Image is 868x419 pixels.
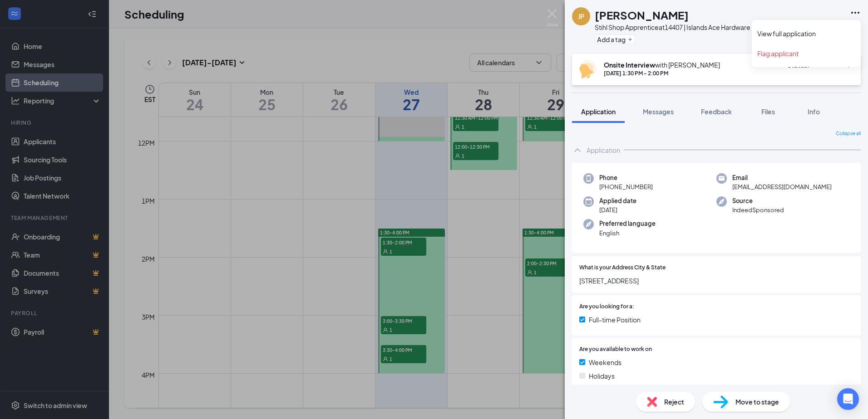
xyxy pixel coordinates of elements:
svg: Plus [627,37,633,42]
svg: ChevronUp [572,145,583,156]
span: Are you available to work on [579,345,652,354]
span: Messages [643,107,674,116]
span: What is your Address City & State [579,263,666,272]
span: Feedback [701,107,732,116]
span: [EMAIL_ADDRESS][DOMAIN_NAME] [732,182,832,191]
span: Move to stage [735,397,779,407]
div: Open Intercom Messenger [837,388,859,410]
a: View full application [757,29,855,38]
span: [PHONE_NUMBER] [599,182,653,191]
div: with [PERSON_NAME] [604,60,720,69]
span: Preferred language [599,219,656,228]
div: Application [587,146,620,155]
span: Files [761,107,775,116]
span: Reject [664,397,684,407]
div: Stihl Shop Apprentice at 14407 | Islands Ace Hardware [595,23,750,32]
span: Holidays [589,371,615,381]
span: Weekends [589,357,621,367]
span: IndeedSponsored [732,205,784,214]
span: Application [581,107,616,116]
span: Phone [599,173,653,182]
span: Full-time Position [589,315,641,325]
span: Applied date [599,196,636,205]
span: Collapse all [836,130,861,137]
span: [DATE] [599,205,636,214]
span: Info [808,107,820,116]
svg: Ellipses [850,7,861,18]
span: Source [732,196,784,205]
span: Email [732,173,832,182]
b: Onsite Interview [604,61,655,69]
h1: [PERSON_NAME] [595,7,689,23]
div: [DATE] 1:30 PM - 2:00 PM [604,69,720,77]
span: English [599,229,656,238]
span: Are you looking for a: [579,302,634,311]
div: JP [578,12,584,21]
button: PlusAdd a tag [595,34,635,44]
span: [STREET_ADDRESS] [579,276,853,286]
